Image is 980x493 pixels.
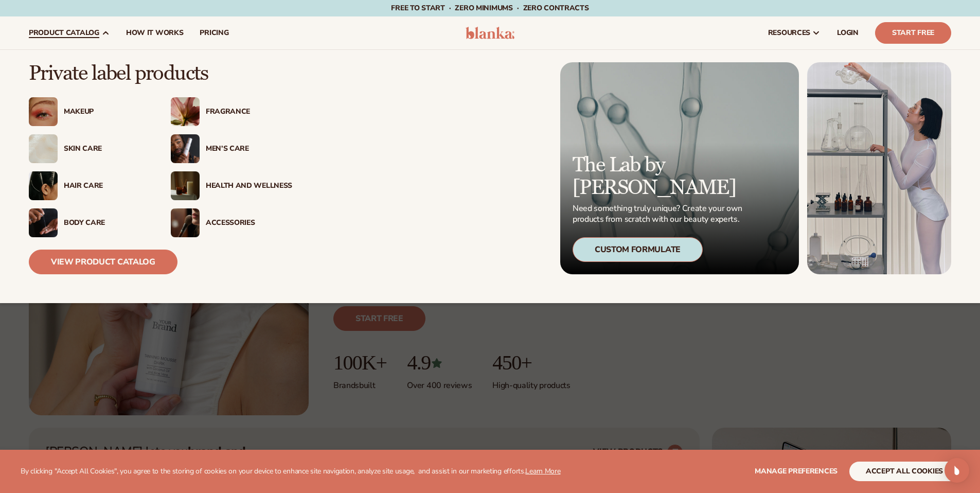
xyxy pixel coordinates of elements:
a: resources [760,16,829,49]
a: Male hand applying moisturizer. Body Care [29,208,150,237]
img: Pink blooming flower. [171,97,200,126]
img: Candles and incense on table. [171,171,200,200]
span: LOGIN [837,29,859,37]
div: Health And Wellness [206,182,292,190]
p: Need something truly unique? Create your own products from scratch with our beauty experts. [573,203,745,225]
img: Male hand applying moisturizer. [29,208,58,237]
span: resources [768,29,810,37]
a: View Product Catalog [29,250,177,274]
button: accept all cookies [849,462,959,481]
img: logo [466,27,514,39]
a: product catalog [21,16,118,49]
p: Private label products [29,62,292,85]
span: How It Works [126,29,184,37]
a: Male holding moisturizer bottle. Men’s Care [171,134,292,163]
a: How It Works [118,16,192,49]
p: The Lab by [PERSON_NAME] [573,154,745,199]
button: Manage preferences [755,462,838,481]
div: Fragrance [206,108,292,116]
a: Microscopic product formula. The Lab by [PERSON_NAME] Need something truly unique? Create your ow... [560,62,799,274]
span: product catalog [29,29,99,37]
a: Cream moisturizer swatch. Skin Care [29,134,150,163]
div: Accessories [206,219,292,227]
div: Men’s Care [206,145,292,153]
div: Makeup [64,108,150,116]
a: LOGIN [829,16,867,49]
span: pricing [200,29,228,37]
a: Candles and incense on table. Health And Wellness [171,171,292,200]
img: Male holding moisturizer bottle. [171,134,200,163]
img: Female hair pulled back with clips. [29,171,58,200]
span: Manage preferences [755,466,838,476]
a: pricing [191,16,237,49]
p: By clicking "Accept All Cookies", you agree to the storing of cookies on your device to enhance s... [21,467,561,476]
div: Body Care [64,219,150,227]
img: Cream moisturizer swatch. [29,134,58,163]
a: Female hair pulled back with clips. Hair Care [29,171,150,200]
div: Custom Formulate [573,237,703,262]
div: Open Intercom Messenger [945,458,969,483]
span: Free to start · ZERO minimums · ZERO contracts [391,3,589,13]
img: Female with makeup brush. [171,208,200,237]
a: Start Free [875,22,951,44]
a: Pink blooming flower. Fragrance [171,97,292,126]
a: Learn More [525,466,560,476]
a: Female with makeup brush. Accessories [171,208,292,237]
a: Female with glitter eye makeup. Makeup [29,97,150,126]
img: Female with glitter eye makeup. [29,97,58,126]
img: Female in lab with equipment. [807,62,951,274]
div: Hair Care [64,182,150,190]
div: Skin Care [64,145,150,153]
